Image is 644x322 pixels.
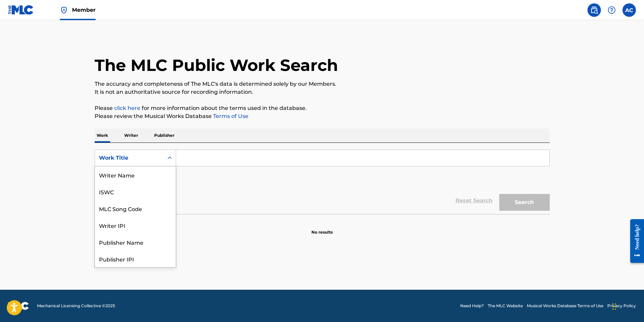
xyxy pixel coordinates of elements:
form: Search Form [95,150,550,214]
p: No results [311,221,333,235]
a: click here [114,105,140,111]
div: Work Title [99,154,160,162]
a: Terms of Use [212,113,248,119]
a: The MLC Website [488,303,523,309]
iframe: Resource Center [625,214,644,268]
iframe: Chat Widget [610,290,644,322]
span: Mechanical Licensing Collective © 2025 [37,303,115,309]
div: Drag [612,296,616,317]
p: Writer [122,128,140,143]
img: help [608,6,616,14]
h1: The MLC Public Work Search [95,55,338,75]
div: MLC Song Code [95,200,176,217]
a: Musical Works Database Terms of Use [527,303,603,309]
p: The accuracy and completeness of The MLC's data is determined solely by our Members. [95,80,550,88]
p: Please review the Musical Works Database [95,112,550,120]
a: Privacy Policy [607,303,636,309]
p: Publisher [152,128,176,143]
div: Publisher Name [95,234,176,250]
div: ISWC [95,183,176,200]
div: Publisher IPI [95,250,176,267]
img: Top Rightsholder [60,6,68,14]
a: Need Help? [460,303,484,309]
img: logo [8,302,29,310]
div: Writer IPI [95,217,176,234]
p: Please for more information about the terms used in the database. [95,104,550,112]
p: It is not an authoritative source for recording information. [95,88,550,96]
div: Help [605,3,618,17]
div: Writer Name [95,166,176,183]
div: User Menu [622,3,636,17]
a: Public Search [587,3,601,17]
img: search [590,6,598,14]
span: Member [72,6,96,14]
p: Work [95,128,110,143]
img: MLC Logo [8,5,34,15]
